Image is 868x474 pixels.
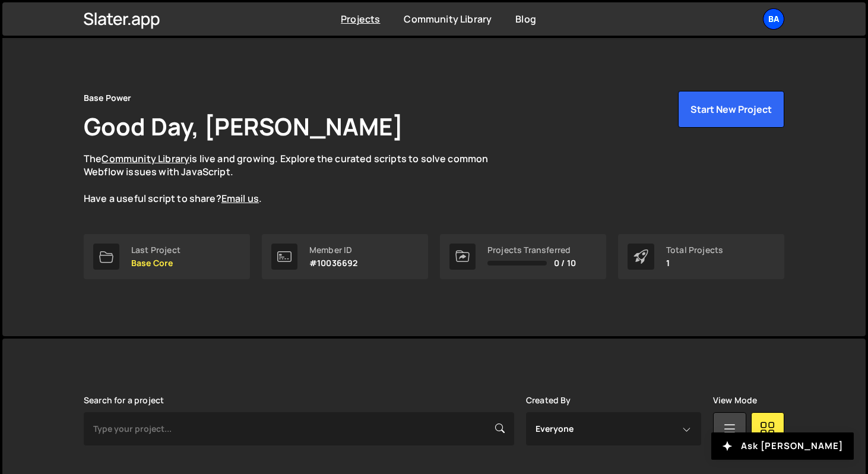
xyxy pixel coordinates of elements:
p: The is live and growing. Explore the curated scripts to solve common Webflow issues with JavaScri... [84,152,511,206]
input: Type your project... [84,412,514,445]
label: View Mode [713,396,757,405]
a: Last Project Base Core [84,234,250,279]
button: Start New Project [678,91,784,128]
div: Projects Transferred [487,245,576,255]
a: Blog [515,12,536,26]
h1: Good Day, [PERSON_NAME] [84,110,403,143]
div: Base Power [84,91,132,105]
a: Community Library [404,12,492,26]
a: Ba [763,8,784,30]
label: Search for a project [84,396,164,405]
a: Community Library [102,152,189,165]
a: Email us [221,192,259,205]
div: Total Projects [666,245,723,255]
div: Last Project [131,245,180,255]
button: Ask [PERSON_NAME] [711,432,854,460]
p: 1 [666,258,723,268]
label: Created By [526,396,571,405]
p: #10036692 [309,258,357,268]
span: 0 / 10 [554,258,576,268]
div: Member ID [309,245,357,255]
p: Base Core [131,258,180,268]
a: Projects [341,12,380,26]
